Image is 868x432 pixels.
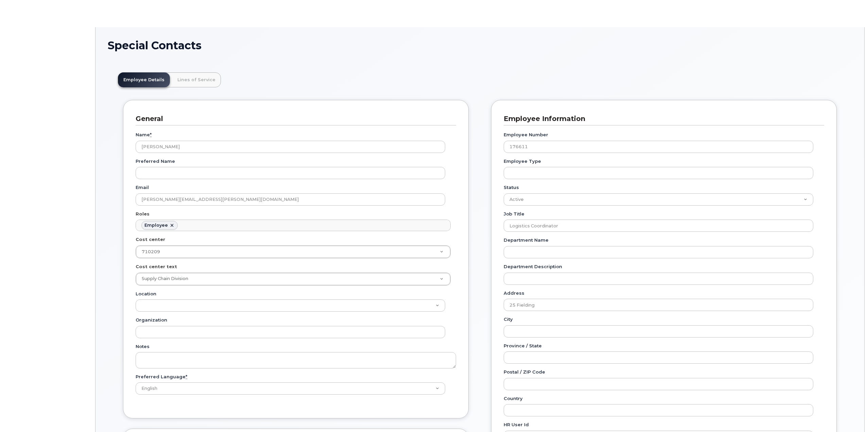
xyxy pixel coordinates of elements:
[504,237,549,243] label: Department Name
[150,132,152,137] abbr: required
[504,184,519,191] label: Status
[108,39,852,51] h1: Special Contacts
[504,158,541,165] label: Employee Type
[136,184,149,191] label: Email
[504,211,524,217] label: Job Title
[136,263,177,270] label: Cost center text
[118,72,170,87] a: Employee Details
[136,114,451,123] h3: General
[136,343,150,350] label: Notes
[504,395,523,402] label: Country
[142,249,160,254] span: 710209
[504,421,529,428] label: HR user id
[136,132,152,138] label: Name
[136,211,150,217] label: Roles
[172,72,221,87] a: Lines of Service
[136,291,156,297] label: Location
[136,273,450,285] a: Supply Chain Division
[504,290,524,296] label: Address
[504,343,542,349] label: Province / State
[504,263,562,270] label: Department Description
[136,317,167,323] label: Organization
[504,132,548,138] label: Employee Number
[504,369,545,375] label: Postal / ZIP Code
[142,276,188,281] span: Supply Chain Division
[136,374,187,380] label: Preferred Language
[504,316,513,323] label: City
[186,374,187,379] abbr: required
[504,114,819,123] h3: Employee Information
[136,246,450,258] a: 710209
[144,223,168,228] div: Employee
[136,236,165,243] label: Cost center
[136,158,175,165] label: Preferred Name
